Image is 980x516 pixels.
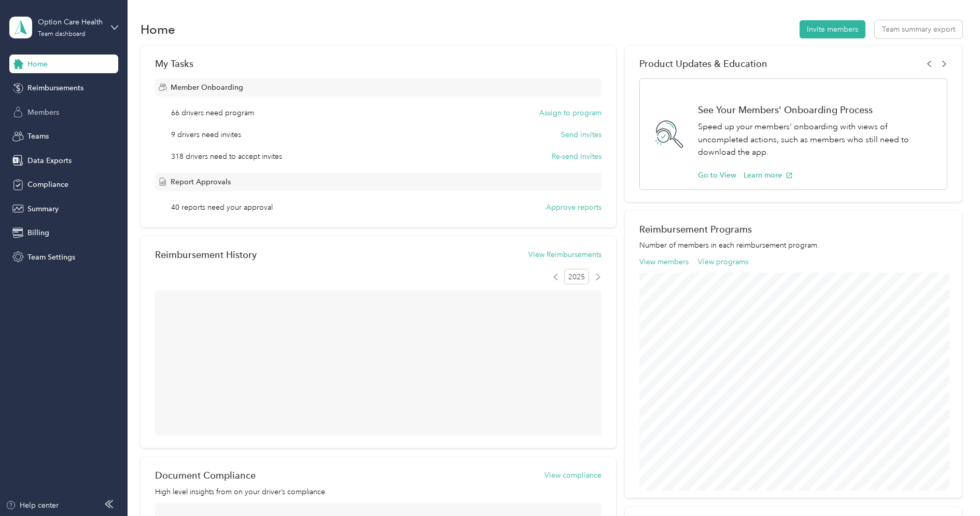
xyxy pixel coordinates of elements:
span: Summary [27,203,59,214]
button: Invite members [800,20,865,38]
button: Send invites [561,129,601,140]
div: My Tasks [155,58,601,69]
button: View compliance [544,470,601,481]
span: 40 reports need your approval [171,202,273,213]
p: Speed up your members' onboarding with views of uncompleted actions, such as members who still ne... [698,120,936,159]
span: 2025 [564,269,589,284]
span: Member Onboarding [171,82,243,93]
span: 66 drivers need program [171,107,254,118]
span: Compliance [27,179,68,190]
button: Re-send invites [552,151,601,162]
iframe: Everlance-gr Chat Button Frame [922,458,980,516]
button: View Reimbursements [528,249,601,260]
p: High level insights from on your driver’s compliance. [155,486,601,497]
button: Go to View [698,170,736,181]
button: View programs [698,256,748,267]
h2: Reimbursement History [155,249,257,260]
button: Team summary export [875,20,962,38]
div: Team dashboard [38,31,86,37]
span: Reimbursements [27,83,83,93]
button: View members [639,256,689,267]
span: Data Exports [27,155,72,166]
span: Teams [27,131,49,142]
h1: Home [141,24,175,35]
span: Report Approvals [171,176,231,187]
span: Billing [27,227,49,238]
button: Approve reports [546,202,601,213]
button: Help center [6,500,59,511]
span: Members [27,107,59,118]
div: Option Care Health [38,17,103,28]
h2: Reimbursement Programs [639,224,947,235]
span: Team Settings [27,252,75,263]
h2: Document Compliance [155,470,256,481]
span: Product Updates & Education [639,58,767,69]
button: Assign to program [539,107,601,118]
span: 9 drivers need invites [171,129,241,140]
h1: See Your Members' Onboarding Process [698,104,936,115]
span: 318 drivers need to accept invites [171,151,282,162]
button: Learn more [744,170,793,181]
span: Home [27,59,48,70]
p: Number of members in each reimbursement program. [639,240,947,251]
